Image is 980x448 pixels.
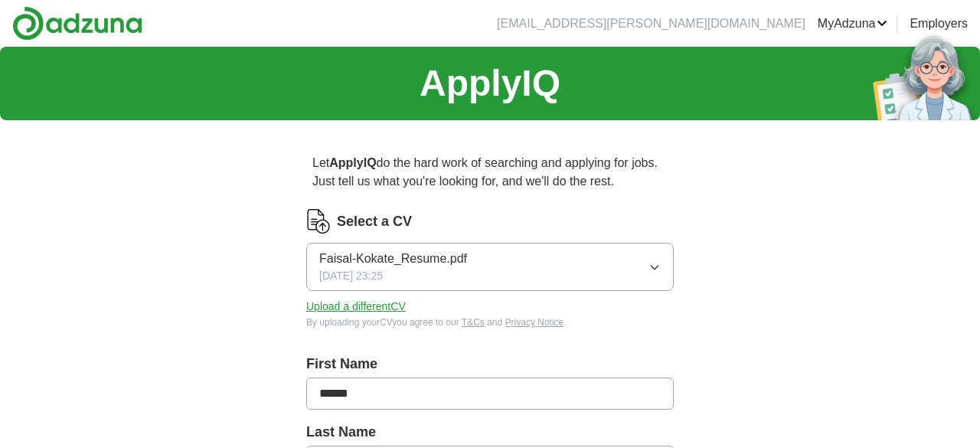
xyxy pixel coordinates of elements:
[497,15,805,33] li: [EMAIL_ADDRESS][PERSON_NAME][DOMAIN_NAME]
[910,15,968,33] a: Employers
[505,317,564,328] a: Privacy Notice
[12,6,142,41] img: Adzuna logo
[306,299,406,315] button: Upload a differentCV
[306,148,674,197] p: Let do the hard work of searching and applying for jobs. Just tell us what you're looking for, an...
[306,243,674,291] button: Faisal-Kokate_Resume.pdf[DATE] 23:25
[306,422,674,443] label: Last Name
[306,316,674,329] div: By uploading your CV you agree to our and .
[319,250,467,268] span: Faisal-Kokate_Resume.pdf
[420,56,560,111] h1: ApplyIQ
[818,15,888,33] a: MyAdzuna
[462,317,485,328] a: T&Cs
[337,211,412,232] label: Select a CV
[319,268,383,284] span: [DATE] 23:25
[329,156,376,169] strong: ApplyIQ
[306,209,331,234] img: CV Icon
[306,354,674,374] label: First Name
